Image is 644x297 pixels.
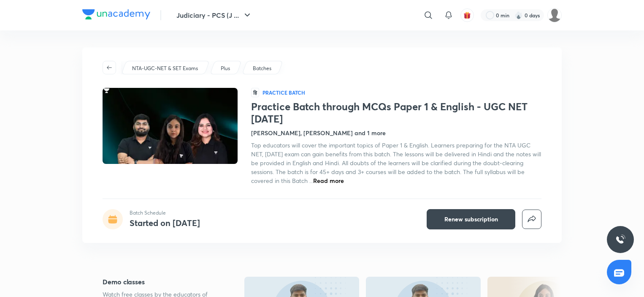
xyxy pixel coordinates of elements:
p: NTA-UGC-NET & SET Exams [132,65,198,72]
img: Company Logo [82,9,150,19]
span: Top educators will cover the important topics of Paper 1 & English. Learners preparing for the NT... [251,141,541,185]
img: avatar [463,11,471,19]
button: Renew subscription [427,209,515,229]
a: Company Logo [82,9,150,22]
a: Plus [219,65,232,72]
a: NTA-UGC-NET & SET Exams [131,65,200,72]
img: ttu [615,234,625,245]
span: Read more [313,177,344,185]
button: Judiciary - PCS (J ... [171,7,257,24]
h5: Demo classes [103,277,217,287]
span: हि [251,88,259,97]
img: Green Vr [547,8,562,22]
img: streak [514,11,523,19]
h4: Started on [DATE] [130,217,200,229]
h1: Practice Batch through MCQs Paper 1 & English - UGC NET [DATE] [251,101,541,125]
p: Batch Schedule [130,209,200,217]
a: Batches [252,65,273,72]
span: Renew subscription [444,215,498,223]
h4: [PERSON_NAME], [PERSON_NAME] and 1 more [251,128,386,137]
p: Practice Batch [262,89,305,96]
p: Plus [221,65,230,72]
button: avatar [460,8,474,22]
p: Batches [253,65,271,72]
img: Thumbnail [101,87,239,165]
